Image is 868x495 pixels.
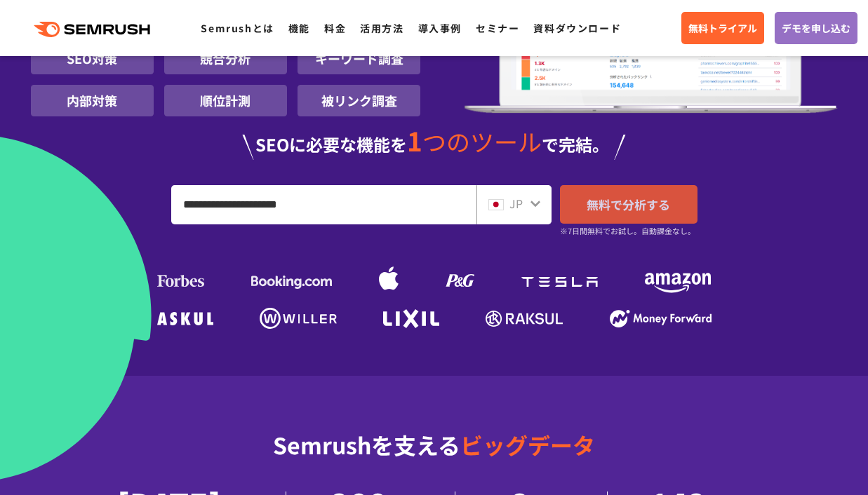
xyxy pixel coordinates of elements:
a: 無料で分析する [560,185,697,224]
li: 内部対策 [31,85,154,116]
span: 無料トライアル [688,20,757,36]
input: URL、キーワードを入力してください [172,186,476,224]
div: SEOに必要な機能を [31,128,838,160]
a: 資料ダウンロード [533,21,621,35]
li: SEO対策 [31,43,154,74]
span: つのツール [422,124,542,158]
li: 順位計測 [164,85,287,116]
div: Semrushを支える [31,421,838,491]
span: デモを申し込む [782,20,850,36]
span: 1 [407,121,422,159]
a: 導入事例 [418,21,462,35]
a: Semrushとは [201,21,274,35]
li: 被リンク調査 [298,85,420,116]
span: で完結。 [542,132,609,156]
span: ビッグデータ [460,428,595,461]
span: 無料で分析する [587,196,670,213]
span: JP [509,195,523,212]
small: ※7日間無料でお試し。自動課金なし。 [560,224,695,238]
a: セミナー [476,21,519,35]
a: 活用方法 [360,21,403,35]
a: 機能 [288,21,310,35]
a: 料金 [324,21,346,35]
a: 無料トライアル [681,12,764,44]
a: デモを申し込む [775,12,857,44]
li: 競合分析 [164,43,287,74]
li: キーワード調査 [298,43,420,74]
